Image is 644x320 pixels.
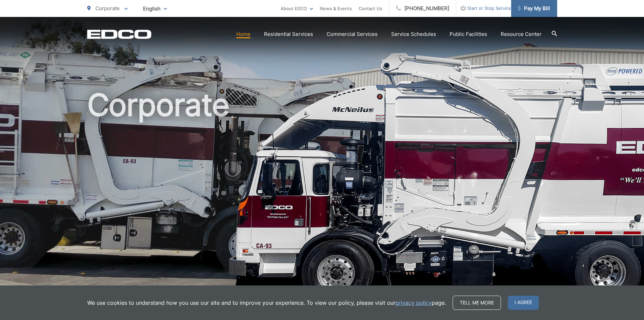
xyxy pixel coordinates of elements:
[236,30,251,38] a: Home
[508,296,539,310] span: I agree
[501,30,542,38] a: Resource Center
[453,296,501,310] a: Tell me more
[450,30,487,38] a: Public Facilities
[264,30,313,38] a: Residential Services
[138,3,172,15] span: English
[391,30,436,38] a: Service Schedules
[327,30,378,38] a: Commercial Services
[359,4,382,13] a: Contact Us
[396,299,432,307] a: privacy policy
[518,4,550,13] span: Pay My Bill
[281,4,313,13] a: About EDCO
[87,299,446,307] p: We use cookies to understand how you use our site and to improve your experience. To view our pol...
[87,88,557,302] h1: Corporate
[320,4,352,13] a: News & Events
[87,29,151,39] a: EDCD logo. Return to the homepage.
[95,5,120,12] span: Corporate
